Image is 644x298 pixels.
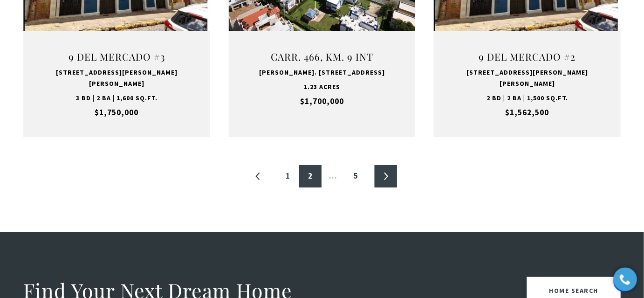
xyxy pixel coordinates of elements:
li: Next page [375,165,397,187]
a: 2 [299,165,322,187]
a: 1 [277,165,299,187]
a: 5 [345,165,367,187]
a: » [375,165,397,187]
a: « [247,165,269,187]
li: Previous page [247,165,269,187]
